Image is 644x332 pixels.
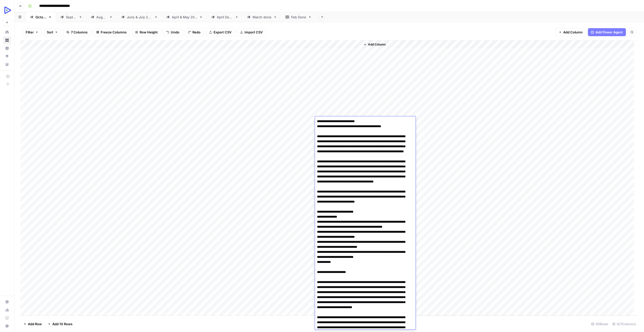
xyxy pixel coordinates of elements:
span: Add Power Agent [595,30,623,35]
span: Freeze Columns [101,30,127,35]
button: Sort [44,28,61,36]
button: Help + Support [3,322,11,330]
a: Feb Done [281,12,316,22]
a: [DATE] & [DATE] [117,12,162,22]
span: Add Column [563,30,583,35]
div: April Done [217,15,233,20]
span: Sort [47,30,53,35]
span: Export CSV [214,30,231,35]
div: 6/7 Columns [610,320,638,328]
button: Workspace: OpenReplay [3,4,11,17]
a: Your Data [3,60,11,68]
a: April Done [207,12,243,22]
a: Opportunities [3,52,11,60]
img: OpenReplay Logo [3,6,12,15]
span: Import CSV [245,30,263,35]
a: Insights [3,44,11,52]
button: Redo [185,28,204,36]
button: Add Column [555,28,586,36]
a: [DATE] & [DATE] [162,12,207,22]
span: Filter [26,30,34,35]
div: 60 Rows [589,320,610,328]
button: 7 Columns [63,28,91,36]
div: [DATE] [66,15,77,20]
a: [DATE] [56,12,87,22]
button: Add Column [361,41,388,48]
div: [DATE] & [DATE] [172,15,197,20]
span: Add 10 Rows [52,321,72,326]
span: Add Row [28,321,42,326]
div: Feb Done [291,15,306,20]
div: [DATE] [35,15,46,20]
button: Filter [22,28,42,36]
a: Home [3,28,11,36]
span: 7 Columns [71,30,88,35]
button: Export CSV [206,28,235,36]
button: Undo [163,28,183,36]
a: Learning Hub [3,314,11,322]
div: [DATE] & [DATE] [127,15,152,20]
span: Row Height [140,30,158,35]
a: Usage [3,306,11,314]
button: Freeze Columns [93,28,130,36]
button: Add Power Agent [588,28,626,36]
button: Import CSV [237,28,266,36]
button: Row Height [132,28,161,36]
div: [DATE] [96,15,107,20]
a: [DATE] [26,12,56,22]
button: Add Row [20,320,45,328]
a: Browse [3,36,11,44]
span: Add Column [368,42,386,47]
a: [DATE] [87,12,117,22]
span: Redo [192,30,200,35]
a: March done [243,12,281,22]
span: Undo [171,30,179,35]
a: Settings [3,298,11,306]
button: Add 10 Rows [45,320,75,328]
div: March done [253,15,271,20]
